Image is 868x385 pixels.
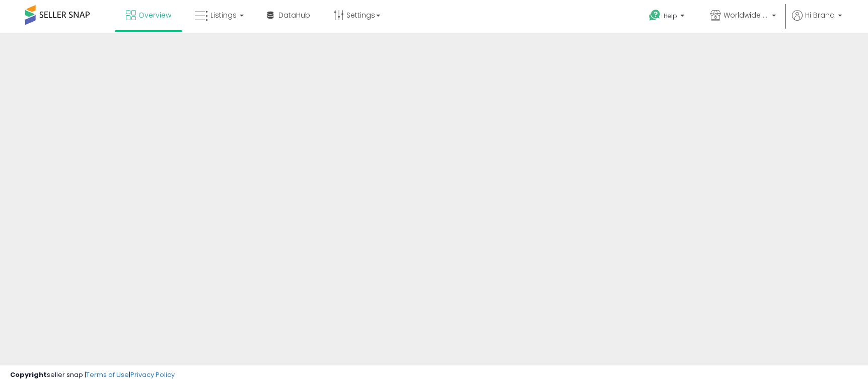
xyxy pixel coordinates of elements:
[724,10,769,20] span: Worldwide Nutrition
[805,10,835,20] span: Hi Brand
[130,370,175,379] a: Privacy Policy
[10,370,175,380] div: seller snap | |
[210,10,237,20] span: Listings
[664,12,677,20] span: Help
[648,9,661,22] i: Get Help
[792,10,842,33] a: Hi Brand
[138,10,171,20] span: Overview
[86,370,129,379] a: Terms of Use
[641,2,694,33] a: Help
[10,370,47,379] strong: Copyright
[278,10,310,20] span: DataHub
